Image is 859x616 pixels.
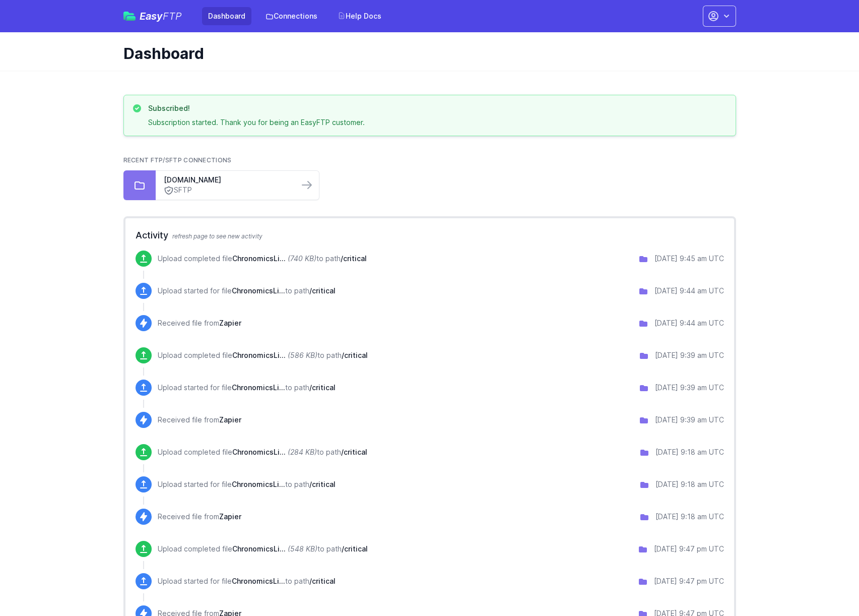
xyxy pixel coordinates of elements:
[232,448,286,456] span: ChronomicsLimited..INT2509000000436.Critical.Result.20250905091803.pdf
[158,415,241,425] p: Received file from
[123,12,136,21] img: easyftp_logo.png
[158,479,336,489] p: Upload started for file to path
[655,447,724,457] div: [DATE] 9:18 am UTC
[123,11,182,21] a: EasyFTP
[163,10,182,22] span: FTP
[655,479,724,489] div: [DATE] 9:18 am UTC
[158,318,241,328] p: Received file from
[123,156,736,164] h2: Recent FTP/SFTP Connections
[288,254,316,263] i: (740 KB)
[164,185,291,196] a: SFTP
[288,351,317,359] i: (586 KB)
[219,415,241,424] span: Zapier
[654,544,724,554] div: [DATE] 9:47 pm UTC
[309,480,336,488] span: /critical
[332,7,387,25] a: Help Docs
[158,576,336,586] p: Upload started for file to path
[158,350,368,360] p: Upload completed file to path
[136,228,724,242] h2: Activity
[158,447,367,457] p: Upload completed file to path
[232,383,285,392] span: ChronomicsLimited..INT2509000000436.Critical.Result.20250905093834.pdf
[342,351,368,359] span: /critical
[232,351,286,359] span: ChronomicsLimited..INT2509000000436.Critical.Result.20250905093834.pdf
[259,7,323,25] a: Connections
[164,175,291,185] a: [DOMAIN_NAME]
[232,544,286,553] span: ChronomicsLimited...Critical.Result.20250902214557.pdf
[202,7,251,25] a: Dashboard
[288,544,317,553] i: (548 KB)
[148,103,365,113] h3: Subscribed!
[655,383,724,393] div: [DATE] 9:39 am UTC
[158,544,368,554] p: Upload completed file to path
[341,448,367,456] span: /critical
[655,415,724,425] div: [DATE] 9:39 am UTC
[232,480,285,488] span: ChronomicsLimited..INT2509000000436.Critical.Result.20250905091803.pdf
[309,383,336,392] span: /critical
[232,577,285,585] span: ChronomicsLimited...Critical.Result.20250902214557.pdf
[158,286,336,296] p: Upload started for file to path
[342,544,368,553] span: /critical
[158,512,241,522] p: Received file from
[140,11,182,21] span: Easy
[219,512,241,521] span: Zapier
[232,254,286,263] span: ChronomicsLimited..INT2509000000436.Critical.Result.20250905094236.pdf
[172,232,262,240] span: refresh page to see new activity
[219,319,241,327] span: Zapier
[309,577,336,585] span: /critical
[655,350,724,360] div: [DATE] 9:39 am UTC
[341,254,367,263] span: /critical
[288,448,317,456] i: (284 KB)
[148,117,365,128] p: Subscription started. Thank you for being an EasyFTP customer.
[654,318,724,328] div: [DATE] 9:44 am UTC
[654,254,724,264] div: [DATE] 9:45 am UTC
[158,254,367,264] p: Upload completed file to path
[123,44,728,63] h1: Dashboard
[654,576,724,586] div: [DATE] 9:47 pm UTC
[158,383,336,393] p: Upload started for file to path
[655,512,724,522] div: [DATE] 9:18 am UTC
[654,286,724,296] div: [DATE] 9:44 am UTC
[232,286,285,295] span: ChronomicsLimited..INT2509000000436.Critical.Result.20250905094236.pdf
[309,286,336,295] span: /critical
